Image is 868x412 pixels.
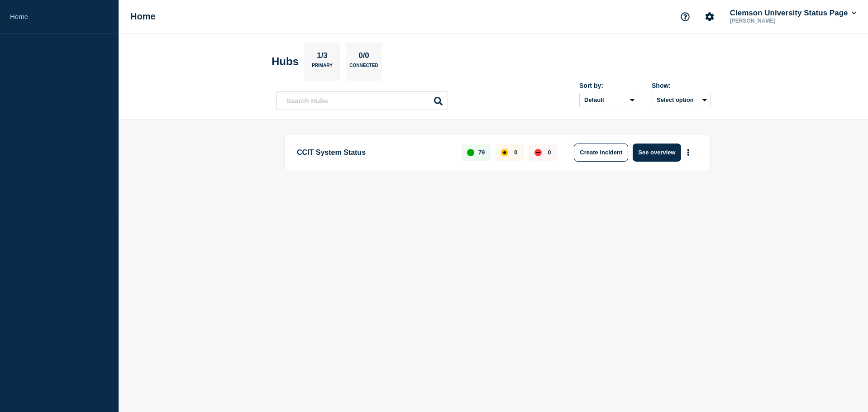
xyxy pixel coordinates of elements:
[728,18,822,24] p: [PERSON_NAME]
[501,149,508,156] div: affected
[682,144,694,161] button: More actions
[355,51,373,63] p: 0/0
[349,63,378,72] p: Connected
[700,7,719,26] button: Account settings
[728,9,858,18] button: Clemson University Status Page
[514,149,517,156] p: 0
[579,93,638,107] select: Sort by
[297,144,451,162] p: CCIT System Status
[574,144,628,162] button: Create incident
[676,7,695,26] button: Support
[548,149,551,156] p: 0
[579,82,638,89] div: Sort by:
[652,93,711,107] button: Select option
[276,91,448,110] input: Search Hubs
[312,63,333,72] p: Primary
[314,51,331,63] p: 1/3
[534,149,542,156] div: down
[130,11,156,22] h1: Home
[652,82,711,89] div: Show:
[272,55,299,68] h2: Hubs
[467,149,474,156] div: up
[633,144,681,162] button: See overview
[478,149,485,156] p: 79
